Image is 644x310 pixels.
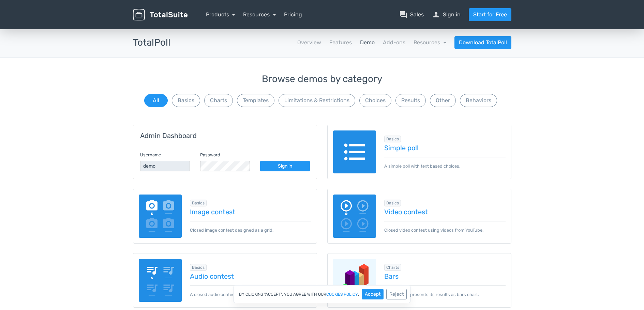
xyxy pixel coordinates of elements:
[469,8,511,21] a: Start for Free
[133,37,170,48] h3: TotalPoll
[284,11,302,19] a: Pricing
[133,9,188,21] img: TotalSuite for WordPress
[460,94,497,107] button: Behaviors
[237,94,274,107] button: Templates
[200,152,220,158] label: Password
[333,259,376,302] img: charts-bars.png.webp
[297,38,321,47] a: Overview
[333,130,376,174] img: text-poll.png.webp
[243,11,276,18] a: Resources
[190,200,207,206] span: Browse all in Basics
[399,11,407,19] span: question_answer
[139,195,182,238] img: image-poll.png.webp
[359,94,391,107] button: Choices
[133,74,511,84] h3: Browse demos by category
[190,208,311,216] a: Image contest
[430,94,456,107] button: Other
[395,94,426,107] button: Results
[383,38,405,47] a: Add-ons
[279,94,355,107] button: Limitations & Restrictions
[384,200,401,206] span: Browse all in Basics
[414,39,446,46] a: Resources
[362,289,384,299] button: Accept
[384,264,401,271] span: Browse all in Charts
[326,292,358,296] a: cookies policy
[384,273,506,280] a: Bars
[140,132,310,139] h5: Admin Dashboard
[432,11,440,19] span: person
[329,38,352,47] a: Features
[144,94,168,107] button: All
[432,11,461,19] a: personSign in
[190,273,311,280] a: Audio contest
[204,94,233,107] button: Charts
[234,285,410,303] div: By clicking "Accept", you agree with our .
[360,38,375,47] a: Demo
[140,152,161,158] label: Username
[260,161,310,171] a: Sign in
[172,94,200,107] button: Basics
[333,195,376,238] img: video-poll.png.webp
[384,221,506,233] p: Closed video contest using videos from YouTube.
[190,264,207,271] span: Browse all in Basics
[399,11,424,19] a: question_answerSales
[190,221,311,233] p: Closed image contest designed as a grid.
[384,208,506,216] a: Video contest
[384,157,506,169] p: A simple poll with text based choices.
[139,259,182,302] img: audio-poll.png.webp
[386,289,407,299] button: Reject
[454,36,511,49] a: Download TotalPoll
[384,136,401,142] span: Browse all in Basics
[384,144,506,152] a: Simple poll
[206,11,235,18] a: Products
